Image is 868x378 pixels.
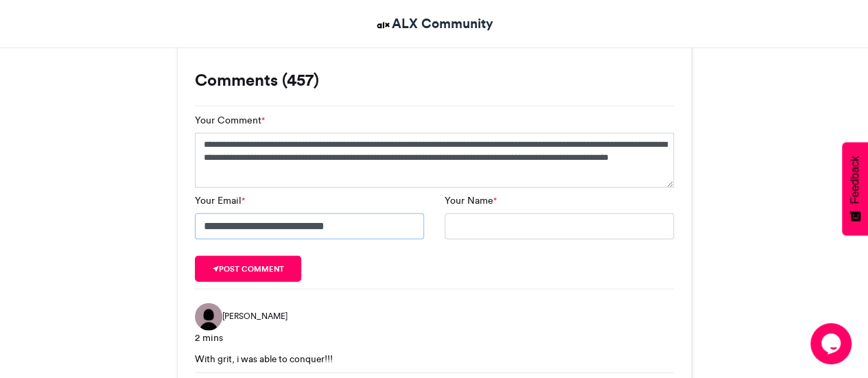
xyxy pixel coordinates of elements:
[375,16,392,34] img: ALX Community
[195,256,302,282] button: Post comment
[195,352,674,366] div: With grit, i was able to conquer!!!
[195,303,222,331] img: John
[375,14,493,34] a: ALX Community
[195,193,245,208] label: Your Email
[195,113,265,128] label: Your Comment
[195,72,674,88] h3: Comments (457)
[222,310,288,322] span: [PERSON_NAME]
[445,193,497,208] label: Your Name
[195,331,674,345] div: 2 mins
[849,156,861,204] span: Feedback
[842,142,868,235] button: Feedback - Show survey
[810,323,854,364] iframe: chat widget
